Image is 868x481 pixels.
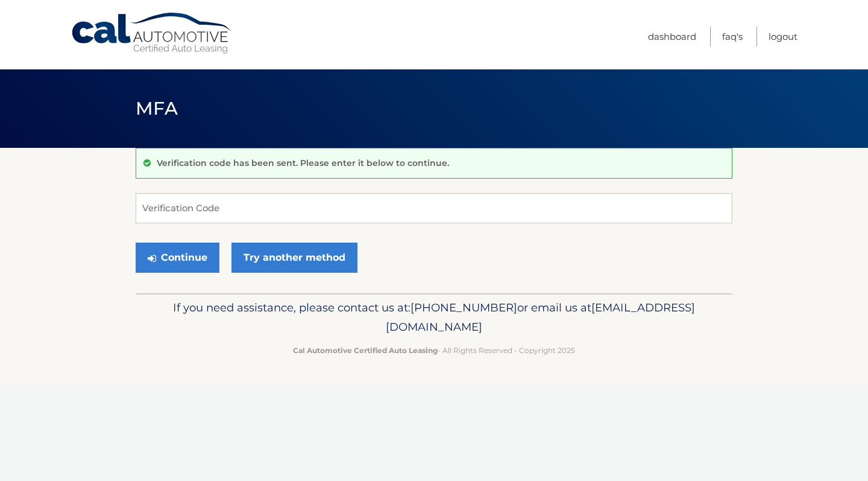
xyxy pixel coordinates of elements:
[136,97,178,119] span: MFA
[143,344,725,357] p: - All Rights Reserved - Copyright 2025
[769,27,797,46] a: Logout
[231,243,357,273] a: Try another method
[71,12,233,55] a: Cal Automotive
[386,301,695,334] span: [EMAIL_ADDRESS][DOMAIN_NAME]
[136,243,219,273] button: Continue
[648,27,696,46] a: Dashboard
[157,158,449,168] p: Verification code has been sent. Please enter it below to continue.
[143,298,725,337] p: If you need assistance, please contact us at: or email us at
[136,193,732,223] input: Verification Code
[410,301,517,314] span: [PHONE_NUMBER]
[722,27,743,46] a: FAQ's
[293,346,438,355] strong: Cal Automotive Certified Auto Leasing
